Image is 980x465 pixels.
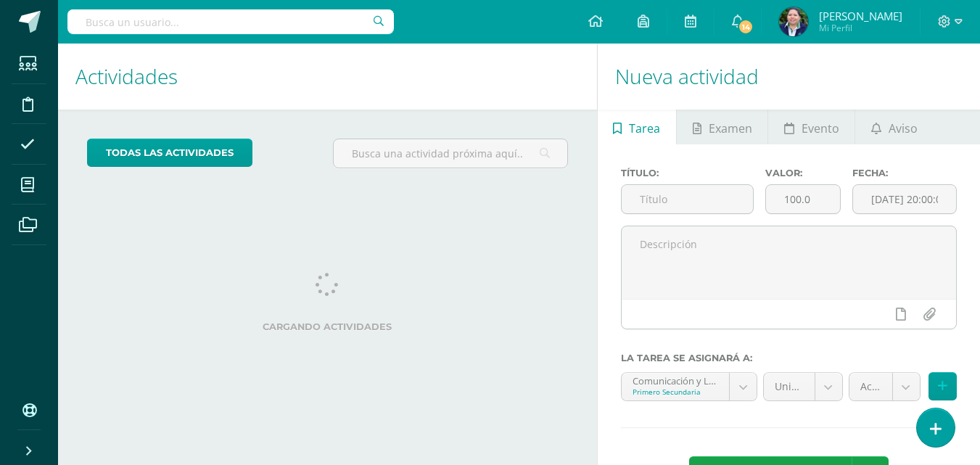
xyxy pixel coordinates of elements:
[598,110,676,144] a: Tarea
[849,373,920,400] a: Actitudes (5.0%)
[622,373,757,400] a: Comunicación y Lenguaje 'A'Primero Secundaria
[764,373,842,400] a: Unidad 4
[775,373,804,400] span: Unidad 4
[766,185,840,213] input: Puntos máximos
[709,111,752,146] span: Examen
[633,387,718,397] div: Primero Secundaria
[677,110,767,144] a: Examen
[633,373,718,387] div: Comunicación y Lenguaje 'A'
[779,7,808,36] img: a96fe352e1c998628a4a62c8d264cdd5.png
[334,139,567,168] input: Busca una actividad próxima aquí...
[819,22,902,34] span: Mi Perfil
[622,185,754,213] input: Título
[853,185,956,213] input: Fecha de entrega
[67,9,394,34] input: Busca un usuario...
[819,9,902,23] span: [PERSON_NAME]
[860,373,881,400] span: Actitudes (5.0%)
[621,353,957,363] label: La tarea se asignará a:
[629,111,660,146] span: Tarea
[87,321,568,332] label: Cargando actividades
[765,168,841,178] label: Valor:
[852,168,957,178] label: Fecha:
[768,110,855,144] a: Evento
[889,111,918,146] span: Aviso
[855,110,933,144] a: Aviso
[802,111,839,146] span: Evento
[615,44,963,110] h1: Nueva actividad
[87,139,252,167] a: todas las Actividades
[738,19,754,35] span: 14
[621,168,754,178] label: Título:
[75,44,580,110] h1: Actividades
